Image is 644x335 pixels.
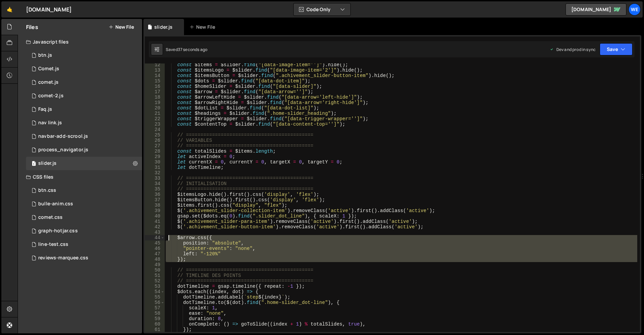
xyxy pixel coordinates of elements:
div: bulle-anim.css [38,201,73,207]
div: Faq.js [38,106,52,112]
div: Comet.js [38,66,59,72]
div: Dev and prod in sync [550,47,596,52]
div: comet-2.js [38,93,64,99]
div: 19 [145,100,165,105]
div: reviews-marquee.css [38,255,88,261]
div: 33 [145,176,165,181]
div: nav link.js [38,120,62,126]
div: 51 [145,273,165,278]
div: btn.css [38,187,56,194]
div: 24 [145,127,165,132]
div: 17167/47443.js [26,130,142,143]
div: navbar-add-scrool.js [38,133,88,139]
div: 46 [145,246,165,251]
div: 37 [145,197,165,203]
div: 28 [145,149,165,154]
div: 60 [145,321,165,327]
div: 42 [145,224,165,230]
div: Javascript files [18,35,142,49]
div: CSS files [18,170,142,184]
div: 37 seconds ago [178,47,207,52]
div: 18 [145,95,165,100]
div: 17167/47466.js [26,143,142,157]
div: comet.js [38,79,59,85]
div: 25 [145,132,165,138]
div: 48 [145,257,165,262]
div: 17167/47403.css [26,238,142,251]
div: 23 [145,122,165,127]
div: 17167/47828.css [26,197,142,211]
div: 39 [145,208,165,213]
div: comet.css [38,214,63,221]
div: 17167/47672.js [26,103,142,116]
div: 32 [145,170,165,176]
button: Code Only [294,3,350,16]
div: 54 [145,289,165,294]
div: 35 [145,186,165,192]
div: btn.js [38,52,52,58]
div: 17167/47405.js [26,89,142,103]
div: 50 [145,267,165,273]
div: 14 [145,73,165,78]
div: 20 [145,105,165,111]
div: 44 [145,235,165,240]
h2: Files [26,23,38,31]
a: [DOMAIN_NAME] [566,3,626,16]
div: 17167/47401.js [26,49,142,62]
div: 47 [145,251,165,257]
div: 17167/47858.css [26,224,142,238]
div: 26 [145,138,165,143]
a: We [628,3,641,16]
div: 57 [145,305,165,311]
div: Saved [166,47,207,52]
div: 56 [145,300,165,305]
div: slider.js [38,160,56,166]
div: graph-hotjar.css [38,228,78,234]
div: 49 [145,262,165,267]
button: Save [600,43,632,55]
div: 43 [145,230,165,235]
div: 22 [145,116,165,122]
div: 17167/47836.css [26,184,142,197]
div: 17167/47512.js [26,116,142,130]
div: 16 [145,84,165,89]
div: 36 [145,192,165,197]
div: 17 [145,89,165,95]
div: 17167/47404.js [26,62,142,76]
div: slider.js [154,24,172,30]
div: 21 [145,111,165,116]
div: 40 [145,213,165,219]
div: 27 [145,143,165,149]
span: 1 [32,161,36,167]
div: 58 [145,311,165,316]
div: 30 [145,159,165,165]
div: line-test.css [38,241,68,248]
div: 12 [145,62,165,68]
div: [DOMAIN_NAME] [26,5,72,14]
div: 61 [145,327,165,332]
div: 45 [145,240,165,246]
div: 17167/47407.js [26,76,142,89]
div: 38 [145,203,165,208]
div: 13 [145,68,165,73]
div: 15 [145,78,165,84]
div: 59 [145,316,165,321]
div: 53 [145,284,165,289]
button: New File [109,24,134,30]
div: 31 [145,165,165,170]
div: 29 [145,154,165,159]
div: 41 [145,219,165,224]
div: New File [189,24,218,30]
div: 52 [145,278,165,284]
div: 17167/47906.css [26,251,142,265]
div: 34 [145,181,165,186]
div: 55 [145,294,165,300]
div: 17167/47522.js [26,157,142,170]
div: 17167/47408.css [26,211,142,224]
div: process_navigator.js [38,147,88,153]
a: 🤙 [1,1,18,18]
